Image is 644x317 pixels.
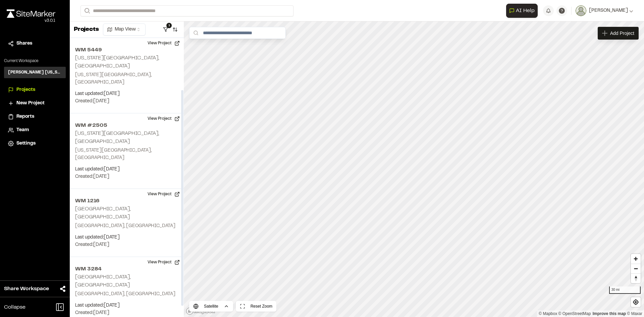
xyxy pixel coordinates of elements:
[161,24,170,35] button: 1
[75,173,178,180] p: Created: [DATE]
[8,100,62,107] a: New Project
[7,18,55,24] div: Oh geez...please don't...
[75,275,130,287] h2: [GEOGRAPHIC_DATA], [GEOGRAPHIC_DATA]
[8,40,62,47] a: Shares
[75,290,178,298] p: [GEOGRAPHIC_DATA], [GEOGRAPHIC_DATA]
[236,301,276,312] button: Reset Zoom
[16,86,35,94] span: Projects
[144,257,184,268] button: View Project
[184,21,644,317] canvas: Map
[75,121,178,129] h2: WM #2505
[4,285,49,293] span: Share Workspace
[8,126,62,134] a: Team
[144,189,184,200] button: View Project
[75,309,178,317] p: Created: [DATE]
[16,113,34,120] span: Reports
[8,69,62,75] h3: [PERSON_NAME] [US_STATE]
[75,166,178,173] p: Last updated: [DATE]
[75,207,130,219] h2: [GEOGRAPHIC_DATA], [GEOGRAPHIC_DATA]
[8,140,62,147] a: Settings
[7,9,55,18] img: rebrand.png
[631,264,641,273] button: Zoom out
[558,311,591,316] a: OpenStreetMap
[631,297,641,307] button: Find my location
[186,307,215,315] a: Mapbox logo
[16,100,45,107] span: New Project
[631,273,641,283] button: Reset bearing to north
[75,56,159,68] h2: [US_STATE][GEOGRAPHIC_DATA], [GEOGRAPHIC_DATA]
[75,234,178,241] p: Last updated: [DATE]
[609,286,641,294] div: 30 mi
[144,113,184,124] button: View Project
[589,7,628,14] span: [PERSON_NAME]
[75,90,178,98] p: Last updated: [DATE]
[8,113,62,120] a: Reports
[506,4,538,18] button: Open AI Assistant
[75,147,178,162] p: [US_STATE][GEOGRAPHIC_DATA], [GEOGRAPHIC_DATA]
[506,4,540,18] div: Open AI Assistant
[631,254,641,264] button: Zoom in
[75,222,178,230] p: [GEOGRAPHIC_DATA], [GEOGRAPHIC_DATA]
[75,197,178,205] h2: WM 1216
[8,86,62,94] a: Projects
[16,40,32,47] span: Shares
[593,311,626,316] a: Map feedback
[4,303,25,311] span: Collapse
[16,126,29,134] span: Team
[576,5,633,16] button: [PERSON_NAME]
[75,241,178,249] p: Created: [DATE]
[189,301,233,312] button: Satellite
[75,131,159,144] h2: [US_STATE][GEOGRAPHIC_DATA], [GEOGRAPHIC_DATA]
[75,302,178,309] p: Last updated: [DATE]
[166,23,172,28] span: 1
[144,38,184,49] button: View Project
[576,5,586,16] img: User
[75,98,178,105] p: Created: [DATE]
[75,71,178,86] p: [US_STATE][GEOGRAPHIC_DATA], [GEOGRAPHIC_DATA]
[16,140,36,147] span: Settings
[75,46,178,54] h2: WM 5449
[4,58,66,64] p: Current Workspace
[539,311,557,316] a: Mapbox
[610,30,634,37] span: Add Project
[74,25,99,34] p: Projects
[631,264,641,273] span: Zoom out
[516,7,535,15] span: AI Help
[627,311,642,316] a: Maxar
[75,265,178,273] h2: WM 3284
[80,5,93,16] button: Search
